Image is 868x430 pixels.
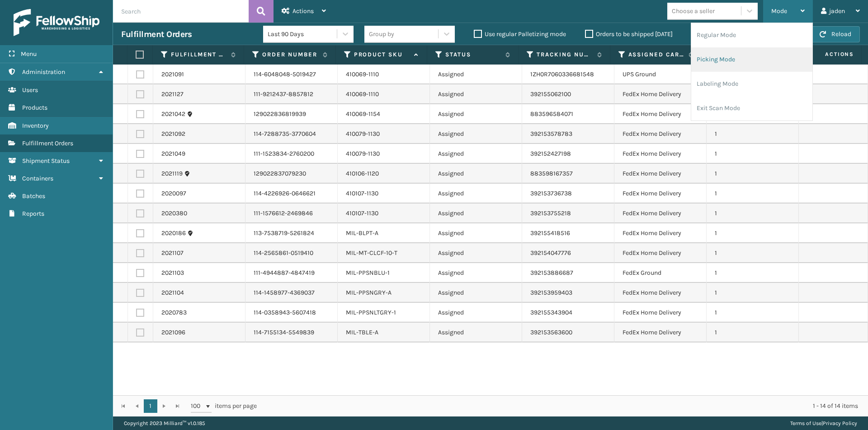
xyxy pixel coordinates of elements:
[707,124,799,144] td: 1
[245,164,338,184] td: 129022837079230
[191,402,204,411] span: 100
[474,30,566,38] label: Use regular Palletizing mode
[430,84,522,104] td: Assigned
[430,323,522,342] td: Assigned
[614,65,707,84] td: UPS Ground
[245,84,338,104] td: 111-9212437-8857812
[161,149,185,158] a: 2021049
[530,70,594,78] a: 1ZH0R7060336681548
[346,249,397,257] a: MIL-MT-CLCF-10-T
[430,104,522,124] td: Assigned
[707,223,799,243] td: 1
[245,303,338,323] td: 114-0358943-5607418
[430,243,522,263] td: Assigned
[245,65,338,84] td: 114-6048048-5019427
[707,263,799,283] td: 1
[245,323,338,342] td: 114-7155134-5549839
[346,328,378,336] a: MIL-TBLE-A
[614,243,707,263] td: FedEx Home Delivery
[262,51,318,59] label: Order Number
[811,26,860,42] button: Reload
[161,268,184,277] a: 2021103
[22,157,70,165] span: Shipment Status
[585,30,673,38] label: Orders to be shipped [DATE]
[245,124,338,144] td: 114-7288735-3770604
[614,184,707,203] td: FedEx Home Delivery
[430,144,522,164] td: Assigned
[614,124,707,144] td: FedEx Home Delivery
[22,139,73,147] span: Fulfillment Orders
[430,164,522,184] td: Assigned
[161,288,184,297] a: 2021104
[537,51,592,59] label: Tracking Number
[823,420,857,426] a: Privacy Policy
[614,283,707,303] td: FedEx Home Delivery
[530,289,572,296] a: 392153959403
[530,130,572,138] a: 392153578783
[245,243,338,263] td: 114-2565861-0519410
[707,323,799,342] td: 1
[161,229,186,238] a: 2020186
[430,283,522,303] td: Assigned
[161,308,187,317] a: 2020783
[790,420,821,426] a: Terms of Use
[161,110,185,119] a: 2021042
[245,203,338,223] td: 111-1576612-2469846
[691,23,812,47] li: Regular Mode
[707,243,799,263] td: 1
[530,90,571,98] a: 392155062100
[346,90,379,98] a: 410069-1110
[161,90,184,99] a: 2021127
[672,6,715,16] div: Choose a seller
[771,7,787,15] span: Mode
[346,309,396,316] a: MIL-PPSNLTGRY-1
[445,51,501,59] label: Status
[161,169,183,178] a: 2021119
[22,104,47,111] span: Products
[346,190,378,197] a: 410107-1130
[530,209,571,217] a: 392153755218
[707,144,799,164] td: 1
[530,229,570,237] a: 392155418516
[161,249,184,258] a: 2021107
[346,209,378,217] a: 410107-1130
[269,402,858,411] div: 1 - 14 of 14 items
[22,68,65,76] span: Administration
[430,184,522,203] td: Assigned
[430,223,522,243] td: Assigned
[346,289,392,296] a: MIL-PPSNGRY-A
[171,51,226,59] label: Fulfillment Order Id
[530,170,573,177] a: 883598167357
[161,209,187,218] a: 2020380
[530,309,572,316] a: 392155343904
[614,223,707,243] td: FedEx Home Delivery
[530,269,573,277] a: 392153886687
[346,110,380,118] a: 410069-1154
[614,84,707,104] td: FedEx Home Delivery
[161,70,184,79] a: 2021091
[614,164,707,184] td: FedEx Home Delivery
[614,203,707,223] td: FedEx Home Delivery
[707,303,799,323] td: 1
[245,223,338,243] td: 113-7538719-5261824
[614,323,707,342] td: FedEx Home Delivery
[21,50,37,58] span: Menu
[614,303,707,323] td: FedEx Home Delivery
[161,129,185,139] a: 2021092
[628,51,684,59] label: Assigned Carrier Service
[369,29,394,39] div: Group by
[346,229,378,237] a: MIL-BLPT-A
[161,328,185,337] a: 2021096
[292,7,314,15] span: Actions
[346,269,390,277] a: MIL-PPSNBLU-1
[22,122,49,129] span: Inventory
[14,9,99,36] img: logo
[430,203,522,223] td: Assigned
[245,144,338,164] td: 111-1523834-2760200
[691,72,812,96] li: Labeling Mode
[22,210,44,217] span: Reports
[245,104,338,124] td: 129022836819939
[354,51,410,59] label: Product SKU
[346,70,379,78] a: 410069-1110
[191,399,257,413] span: items per page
